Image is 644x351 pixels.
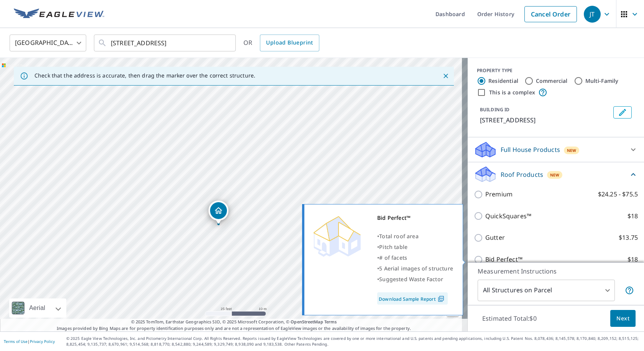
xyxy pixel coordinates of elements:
p: Bid Perfect™ [485,255,522,264]
p: Estimated Total: $0 [476,310,543,327]
a: Terms [324,319,337,325]
a: Privacy Policy [30,339,55,344]
span: New [550,172,560,178]
a: OpenStreetMap [291,319,323,325]
label: This is a complex [489,89,535,96]
p: Check that the address is accurate, then drag the marker over the correct structure. [34,72,255,79]
a: Upload Blueprint [260,35,319,51]
span: Pitch table [379,243,407,250]
span: Next [616,314,629,323]
span: Total roof area [379,232,419,240]
div: PROPERTY TYPE [477,67,635,74]
div: [GEOGRAPHIC_DATA] [10,32,86,54]
a: Download Sample Report [377,292,448,305]
a: Cancel Order [524,6,577,22]
div: Aerial [9,298,66,318]
p: Premium [485,190,513,199]
div: JT [584,6,601,23]
button: Next [610,310,636,327]
span: © 2025 TomTom, Earthstar Geographics SIO, © 2025 Microsoft Corporation, © [131,319,337,325]
p: © 2025 Eagle View Technologies, Inc. and Pictometry International Corp. All Rights Reserved. Repo... [66,336,640,347]
div: OR [243,35,319,51]
div: • [377,231,453,242]
p: Roof Products [501,170,543,179]
div: Bid Perfect™ [377,213,453,223]
label: Multi-Family [585,77,619,85]
p: $24.25 - $75.5 [598,190,638,199]
img: Premium [310,213,364,259]
p: BUILDING ID [480,106,509,113]
p: $18 [628,255,638,264]
p: Measurement Instructions [478,267,634,276]
span: New [567,147,577,153]
p: $13.75 [619,233,638,242]
span: Suggested Waste Factor [379,275,443,283]
p: [STREET_ADDRESS] [480,115,610,125]
div: • [377,274,453,285]
span: Upload Blueprint [266,38,313,48]
span: 5 Aerial images of structure [379,265,453,272]
button: Close [441,71,451,81]
p: QuickSquares™ [485,211,531,221]
img: Pdf Icon [436,295,446,302]
div: Full House ProductsNew [474,140,638,159]
div: All Structures on Parcel [478,280,615,301]
span: Your report will include each building or structure inside the parcel boundary. In some cases, du... [625,286,634,295]
span: # of facets [379,254,407,261]
button: Edit building 1 [613,106,632,119]
label: Residential [488,77,518,85]
input: Search by address or latitude-longitude [111,32,220,54]
a: Terms of Use [4,339,28,344]
div: • [377,263,453,274]
label: Commercial [536,77,568,85]
p: | [4,339,55,344]
p: $18 [628,211,638,221]
div: Aerial [27,298,48,318]
div: • [377,252,453,263]
img: EV Logo [14,8,104,20]
p: Full House Products [501,145,560,154]
div: Roof ProductsNew [474,165,638,183]
div: Dropped pin, building 1, Residential property, 11 Sport Hill Pkwy Easton, CT 06612 [209,201,228,224]
div: • [377,242,453,252]
p: Gutter [485,233,505,242]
